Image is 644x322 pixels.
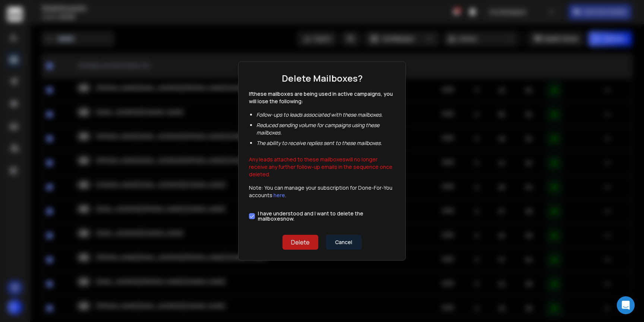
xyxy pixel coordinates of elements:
[282,235,318,250] button: Delete
[617,296,635,314] div: Open Intercom Messenger
[249,90,395,105] p: If these mailboxes are being used in active campaigns, you will lose the following:
[326,235,362,250] button: Cancel
[256,139,395,147] li: The ability to receive replies sent to these mailboxes .
[282,72,363,84] h1: Delete Mailboxes?
[256,111,395,119] li: Follow-ups to leads associated with these mailboxes .
[249,153,395,178] p: Any leads attached to these mailboxes will no longer receive any further follow-up emails in the ...
[274,192,285,199] a: here
[258,211,395,221] label: I have understood and I want to delete the mailbox es now.
[256,121,395,136] li: Reduced sending volume for campaigns using these mailboxes .
[249,184,395,199] p: Note: You can manage your subscription for Done-For-You accounts .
